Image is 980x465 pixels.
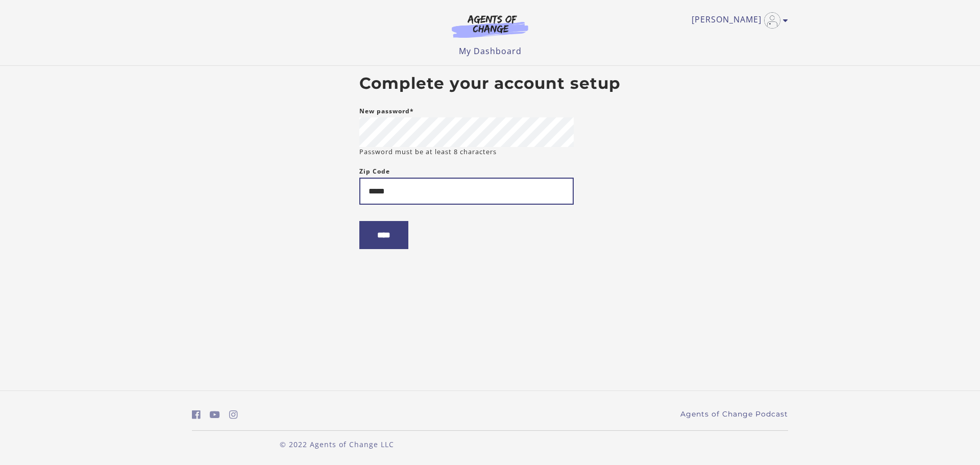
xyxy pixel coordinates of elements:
a: My Dashboard [459,45,522,57]
a: https://www.instagram.com/agentsofchangeprep/ (Open in a new window) [229,407,238,422]
label: New password* [359,105,414,117]
small: Password must be at least 8 characters [359,147,497,157]
p: © 2022 Agents of Change LLC [192,439,482,450]
label: Zip Code [359,165,390,178]
i: https://www.instagram.com/agentsofchangeprep/ (Open in a new window) [229,410,238,420]
a: https://www.facebook.com/groups/aswbtestprep (Open in a new window) [192,407,201,422]
a: Agents of Change Podcast [680,409,788,420]
i: https://www.facebook.com/groups/aswbtestprep (Open in a new window) [192,410,201,420]
h2: Complete your account setup [359,74,621,93]
i: https://www.youtube.com/c/AgentsofChangeTestPrepbyMeaganMitchell (Open in a new window) [210,410,220,420]
a: Toggle menu [692,12,783,29]
img: Agents of Change Logo [441,14,539,38]
a: https://www.youtube.com/c/AgentsofChangeTestPrepbyMeaganMitchell (Open in a new window) [210,407,220,422]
